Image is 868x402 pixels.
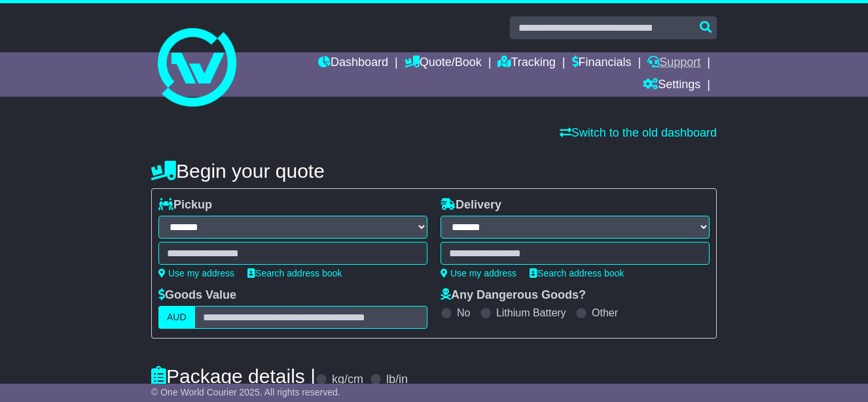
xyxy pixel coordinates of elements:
[386,373,408,387] label: lb/in
[643,75,700,97] a: Settings
[530,268,624,278] a: Search address book
[332,373,363,387] label: kg/cm
[592,307,618,319] label: Other
[405,52,482,75] a: Quote/Book
[158,268,234,278] a: Use my address
[151,387,340,397] span: © One World Courier 2025. All rights reserved.
[151,160,717,182] h4: Begin your quote
[151,365,316,387] h4: Package details |
[647,52,700,75] a: Support
[441,288,586,303] label: Any Dangerous Goods?
[441,268,516,278] a: Use my address
[158,198,212,212] label: Pickup
[158,306,195,329] label: AUD
[247,268,342,278] a: Search address book
[496,307,566,319] label: Lithium Battery
[560,126,717,139] a: Switch to the old dashboard
[441,198,501,212] label: Delivery
[497,52,555,75] a: Tracking
[457,307,470,319] label: No
[158,288,236,303] label: Goods Value
[318,52,388,75] a: Dashboard
[572,52,632,75] a: Financials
